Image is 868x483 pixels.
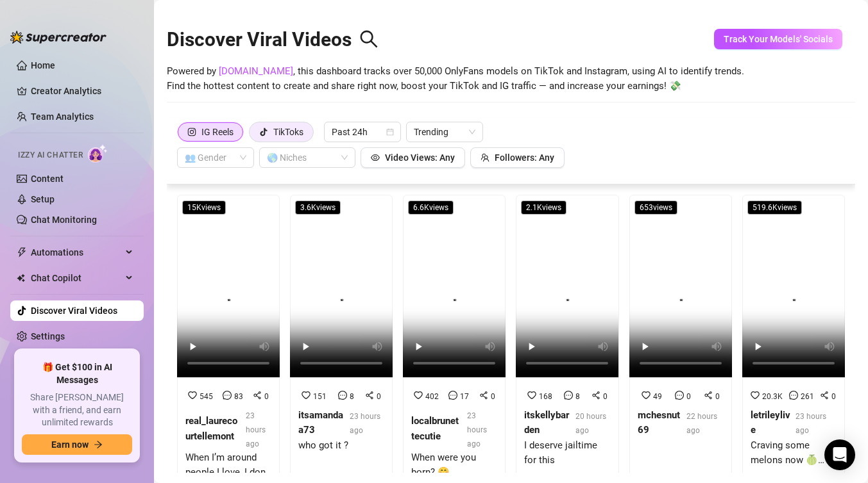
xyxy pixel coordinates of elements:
[715,392,720,401] span: 0
[527,391,536,400] span: heart
[185,415,237,442] strong: real_laurecourtellemont
[22,434,132,455] button: Earn nowarrow-right
[704,391,713,400] span: share-alt
[365,391,374,400] span: share-alt
[200,392,213,401] span: 545
[18,149,83,161] span: Izzy AI Chatter
[591,391,600,400] span: share-alt
[350,412,380,435] span: 23 hours ago
[385,152,455,163] span: Video Views: Any
[495,152,554,163] span: Followers: Any
[411,450,497,480] div: When were you born? 🤭
[801,392,814,401] span: 261
[479,391,488,400] span: share-alt
[188,391,197,400] span: heart
[371,153,380,162] span: eye
[31,174,64,184] a: Content
[524,438,610,468] div: I deserve jailtime for this
[31,268,122,288] span: Chat Copilot
[332,122,393,142] span: Past 24h
[295,201,341,215] span: 3.6K views
[481,153,489,162] span: team
[273,122,303,142] div: TikToks
[470,147,565,168] button: Followers: Any
[234,392,243,401] span: 83
[491,392,495,401] span: 0
[467,411,487,448] span: 23 hours ago
[361,147,465,168] button: Video Views: Any
[796,412,826,435] span: 23 hours ago
[298,409,343,436] strong: itsamandaa73
[675,391,684,400] span: message
[425,392,439,401] span: 402
[408,201,454,215] span: 6.6K views
[94,440,103,449] span: arrow-right
[17,274,25,282] img: Chat Copilot
[820,391,829,400] span: share-alt
[751,409,790,436] strong: letrileylive
[564,391,573,400] span: message
[448,391,457,400] span: message
[201,122,234,142] div: IG Reels
[824,439,855,470] div: Open Intercom Messenger
[521,201,566,215] span: 2.1K views
[10,31,106,44] img: logo-BBDzfeDw.svg
[751,391,760,400] span: heart
[724,34,833,44] span: Track Your Models' Socials
[182,201,226,215] span: 15K views
[88,144,108,163] img: AI Chatter
[302,391,311,400] span: heart
[31,60,55,70] a: Home
[359,29,379,49] span: search
[223,391,232,400] span: message
[22,391,132,429] span: Share [PERSON_NAME] with a friend, and earn unlimited rewards
[31,81,133,101] a: Creator Analytics
[259,127,268,136] span: tik-tok
[31,306,117,316] a: Discover Viral Videos
[246,411,266,448] span: 23 hours ago
[253,391,262,400] span: share-alt
[414,391,423,400] span: heart
[187,127,196,136] span: instagram
[714,29,842,49] button: Track Your Models' Socials
[653,392,662,401] span: 49
[22,361,132,386] span: 🎁 Get $100 in AI Messages
[686,392,691,401] span: 0
[219,65,293,77] a: [DOMAIN_NAME]
[31,194,55,204] a: Setup
[338,391,347,400] span: message
[642,391,651,400] span: heart
[411,415,459,442] strong: localbrunettecutie
[167,28,379,52] h2: Discover Viral Videos
[686,412,717,435] span: 22 hours ago
[603,392,608,401] span: 0
[185,450,271,480] div: When I’m around people I love, I don’t need filters, nor make up. And that’s how I like it.
[762,392,783,401] span: 20.3K
[350,392,354,401] span: 8
[31,331,65,341] a: Settings
[634,201,677,215] span: 653 views
[313,392,327,401] span: 151
[167,64,744,94] span: Powered by , this dashboard tracks over 50,000 OnlyFans models on TikTok and Instagram, using AI ...
[524,409,569,436] strong: itskellybarden
[386,128,394,136] span: calendar
[31,111,94,122] a: Team Analytics
[638,409,680,436] strong: mchesnut69
[751,438,837,468] div: Craving some melons now 🍈 Shop the new shirt!! @porouswalker !!
[575,392,580,401] span: 8
[264,392,269,401] span: 0
[460,392,469,401] span: 17
[414,122,475,142] span: Trending
[51,439,89,450] span: Earn now
[17,247,27,258] span: thunderbolt
[747,201,802,215] span: 519.6K views
[31,242,122,263] span: Automations
[575,412,606,435] span: 20 hours ago
[298,438,384,454] div: who got it ?
[539,392,552,401] span: 168
[831,392,836,401] span: 0
[31,215,97,225] a: Chat Monitoring
[789,391,798,400] span: message
[377,392,381,401] span: 0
